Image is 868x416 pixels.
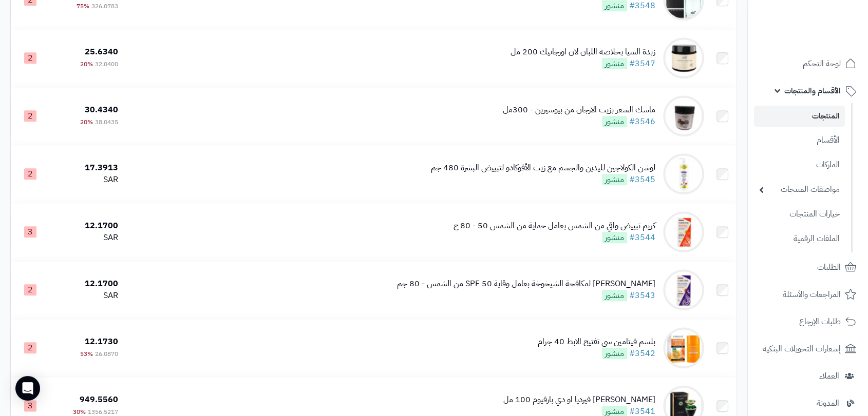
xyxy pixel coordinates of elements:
[24,52,36,64] span: 2
[85,104,118,116] span: 30.4340
[80,349,93,359] span: 53%
[54,290,118,302] div: SAR
[754,106,845,127] a: المنتجات
[54,232,118,244] div: SAR
[85,335,118,348] span: 12.1730
[95,60,118,69] span: 32.0400
[817,396,839,410] span: المدونة
[15,376,40,401] div: Open Intercom Messenger
[80,117,93,127] span: 20%
[663,153,704,194] img: لوشن الكولاجين لليدين والجسم مع زيت الأفوكادو لتبييض البشرة 480 جم
[397,278,655,290] div: [PERSON_NAME] لمكافحة الشيخوخة بعامل وقاية 50 SPF من الشمس - 80 جم
[754,391,862,415] a: المدونة
[602,58,627,69] span: منشور
[817,260,841,274] span: الطلبات
[663,211,704,252] img: كريم تبييض واقي من الشمس بعامل حماية من الشمس 50 - 80 ج
[95,349,118,359] span: 26.0870
[754,228,845,250] a: الملفات الرقمية
[54,174,118,186] div: SAR
[784,84,841,98] span: الأقسام والمنتجات
[754,129,845,151] a: الأقسام
[754,179,845,201] a: مواصفات المنتجات
[503,104,655,116] div: ماسك الشعر بزيت الارجان من بيوسيرين - 300مل
[629,231,655,244] a: #3544
[602,290,627,301] span: منشور
[783,287,841,302] span: المراجعات والأسئلة
[754,309,862,334] a: طلبات الإرجاع
[663,37,704,78] img: زبدة الشيا بخلاصة اللبان لان اورجانيك 200 مل
[24,400,36,411] span: 3
[819,369,839,383] span: العملاء
[754,51,862,76] a: لوحة التحكم
[602,232,627,243] span: منشور
[95,117,118,127] span: 38.0435
[754,364,862,388] a: العملاء
[602,116,627,127] span: منشور
[803,56,841,71] span: لوحة التحكم
[629,289,655,302] a: #3543
[754,255,862,280] a: الطلبات
[24,284,36,295] span: 2
[80,60,93,69] span: 20%
[663,269,704,310] img: كيرلاين لوشن لمكافحة الشيخوخة بعامل وقاية 50 SPF من الشمس - 80 جم
[538,336,655,348] div: بلسم فيتامين سي تفتيح الابط 40 جرام
[454,220,655,232] div: كريم تبييض واقي من الشمس بعامل حماية من الشمس 50 - 80 ج
[91,2,118,11] span: 326.0783
[629,57,655,70] a: #3547
[799,314,841,329] span: طلبات الإرجاع
[798,27,858,49] img: logo-2.png
[24,110,36,122] span: 2
[54,162,118,174] div: 17.3913
[24,168,36,180] span: 2
[77,2,89,11] span: 75%
[24,226,36,237] span: 3
[602,174,627,185] span: منشور
[431,162,655,174] div: لوشن الكولاجين لليدين والجسم مع زيت الأفوكادو لتبييض البشرة 480 جم
[754,154,845,176] a: الماركات
[663,95,704,136] img: ماسك الشعر بزيت الارجان من بيوسيرين - 300مل
[602,348,627,359] span: منشور
[754,282,862,307] a: المراجعات والأسئلة
[663,327,704,368] img: بلسم فيتامين سي تفتيح الابط 40 جرام
[503,394,655,406] div: [PERSON_NAME] فيرديا او دي بارفيوم 100 مل
[80,393,118,406] span: 949.5560
[629,173,655,186] a: #3545
[763,342,841,356] span: إشعارات التحويلات البنكية
[629,347,655,360] a: #3542
[54,220,118,232] div: 12.1700
[629,115,655,128] a: #3546
[85,46,118,58] span: 25.6340
[754,336,862,361] a: إشعارات التحويلات البنكية
[511,46,655,58] div: زبدة الشيا بخلاصة اللبان لان اورجانيك 200 مل
[754,203,845,225] a: خيارات المنتجات
[54,278,118,290] div: 12.1700
[24,342,36,353] span: 2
